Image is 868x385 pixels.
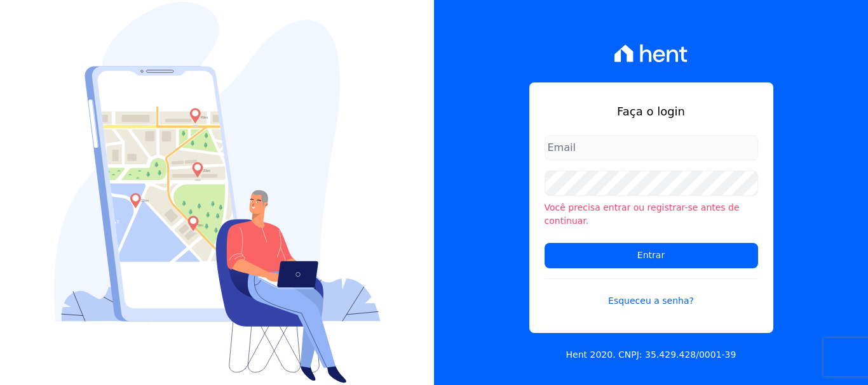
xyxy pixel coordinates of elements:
[545,243,758,268] input: Entrar
[545,103,758,120] h1: Faça o login
[545,278,758,308] a: Esqueceu a senha?
[545,135,758,160] input: Email
[545,201,758,228] li: Você precisa entrar ou registrar-se antes de continuar.
[54,2,381,383] img: Login
[566,348,736,362] p: Hent 2020. CNPJ: 35.429.428/0001-39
